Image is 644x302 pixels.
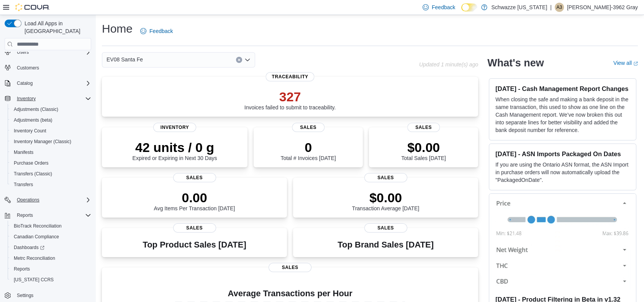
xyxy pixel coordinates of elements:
button: Reports [8,264,94,274]
span: Adjustments (beta) [14,117,52,123]
button: Users [2,47,94,58]
h4: Average Transactions per Hour [108,289,472,298]
svg: External link [633,61,638,66]
span: Feedback [432,3,455,11]
span: [US_STATE] CCRS [14,277,54,283]
span: Customers [14,63,91,73]
span: EV08 Santa Fe [107,55,143,64]
a: Adjustments (beta) [11,116,56,125]
p: [PERSON_NAME]-3962 Gray [567,3,638,12]
div: Avg Items Per Transaction [DATE] [154,190,235,211]
span: Inventory [14,94,91,103]
h3: Top Product Sales [DATE] [143,240,246,249]
div: Transaction Average [DATE] [352,190,420,211]
button: Inventory Count [8,125,94,136]
img: Cova [15,3,50,11]
button: Inventory [14,94,39,103]
span: Traceability [266,72,315,81]
button: Transfers (Classic) [8,168,94,179]
span: Reports [14,211,91,220]
span: Sales [407,123,440,132]
a: Reports [11,264,33,274]
button: Inventory [2,93,94,104]
button: Adjustments (beta) [8,115,94,125]
span: Inventory Count [11,126,91,135]
a: Inventory Count [11,126,49,135]
div: Invoices failed to submit to traceability. [244,89,336,111]
a: Transfers (Classic) [11,169,55,178]
p: When closing the safe and making a bank deposit in the same transaction, this used to show as one... [495,96,630,134]
button: Users [14,48,32,57]
p: Schwazze [US_STATE] [491,3,547,12]
span: Reports [11,264,91,274]
div: Total Sales [DATE] [401,140,446,161]
input: Dark Mode [461,3,477,12]
span: Canadian Compliance [14,234,59,240]
p: 42 units / 0 g [133,140,217,155]
a: Canadian Compliance [11,232,62,241]
h3: Top Brand Sales [DATE] [338,240,434,249]
span: Customers [17,65,39,71]
span: BioTrack Reconciliation [11,221,91,231]
h1: Home [102,21,133,36]
div: Alfred-3962 Gray [555,3,564,12]
p: If you are using the Ontario ASN format, the ASN Import in purchase orders will now automatically... [495,161,630,184]
span: Adjustments (beta) [11,116,91,125]
span: Transfers (Classic) [14,171,52,177]
a: Metrc Reconciliation [11,254,58,263]
span: Users [17,49,29,55]
span: Operations [17,197,39,203]
p: 327 [244,89,336,104]
a: Adjustments (Classic) [11,105,61,114]
button: Adjustments (Classic) [8,104,94,115]
button: Metrc Reconciliation [8,253,94,264]
span: Adjustments (Classic) [11,105,91,114]
span: Washington CCRS [11,275,91,284]
span: Transfers [14,182,33,188]
span: Metrc Reconciliation [14,255,55,261]
button: Reports [14,211,36,220]
button: Operations [14,195,43,205]
button: Catalog [14,79,36,88]
p: | [550,3,552,12]
p: 0 [280,140,336,155]
span: Inventory [17,96,36,102]
span: Dashboards [14,244,44,251]
button: Manifests [8,147,94,158]
a: View allExternal link [613,60,638,66]
span: Operations [14,195,91,205]
button: Open list of options [244,57,251,63]
a: Purchase Orders [11,158,52,168]
span: Adjustments (Classic) [14,106,58,112]
a: Manifests [11,148,36,157]
a: Inventory Manager (Classic) [11,137,74,146]
span: Canadian Compliance [11,232,91,241]
span: Sales [364,223,407,233]
span: Manifests [14,149,33,155]
a: Feedback [137,23,176,39]
span: Purchase Orders [11,158,91,168]
span: Transfers [11,180,91,189]
button: Customers [2,62,94,73]
span: Users [14,48,91,57]
h3: [DATE] - ASN Imports Packaged On Dates [495,150,630,158]
h2: What's new [487,57,544,69]
a: [US_STATE] CCRS [11,275,57,284]
span: Inventory Manager (Classic) [11,137,91,146]
a: Settings [14,291,36,300]
span: Sales [173,223,216,233]
button: Transfers [8,179,94,190]
span: BioTrack Reconciliation [14,223,62,229]
button: Operations [2,195,94,205]
button: [US_STATE] CCRS [8,274,94,285]
a: Dashboards [8,242,94,253]
button: Inventory Manager (Classic) [8,136,94,147]
a: Dashboards [11,243,48,252]
span: Reports [14,266,30,272]
a: BioTrack Reconciliation [11,221,65,231]
button: Settings [2,290,94,301]
span: A3 [556,3,562,12]
span: Manifests [11,148,91,157]
span: Sales [364,173,407,182]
